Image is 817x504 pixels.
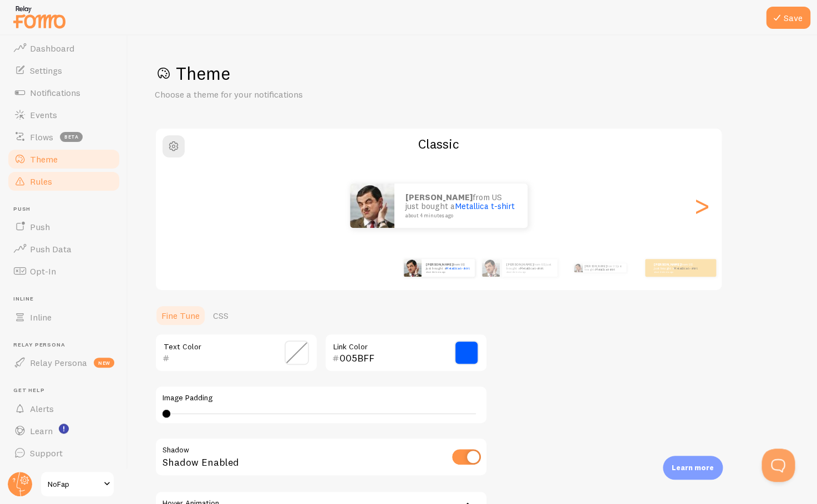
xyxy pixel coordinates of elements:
strong: [PERSON_NAME] [506,262,533,267]
small: about 4 minutes ago [426,271,469,273]
strong: [PERSON_NAME] [426,262,453,267]
h2: Classic [156,135,722,152]
p: from US just bought a [506,263,553,273]
span: Flows [30,131,53,142]
span: Support [30,447,63,459]
span: Get Help [13,387,121,394]
a: Alerts [7,398,121,420]
a: Opt-In [7,260,121,282]
a: Events [7,104,121,126]
p: Learn more [672,462,714,473]
strong: [PERSON_NAME] [654,262,681,267]
p: Choose a theme for your notifications [155,88,421,101]
small: about 4 minutes ago [506,271,552,273]
span: new [94,358,114,368]
span: Alerts [30,403,54,414]
span: Rules [30,176,52,187]
label: Image Padding [163,393,480,403]
p: from US just bought a [426,263,470,273]
a: Metallica t-shirt [596,267,615,271]
div: Next slide [695,166,708,246]
a: Theme [7,148,121,170]
span: NoFap [48,477,100,491]
a: Support [7,442,121,464]
a: Flows beta [7,126,121,148]
span: beta [60,132,83,142]
svg: <p>Watch New Feature Tutorials!</p> [59,424,69,434]
a: Push Data [7,238,121,260]
a: Relay Persona new [7,352,121,374]
span: Push [30,221,50,232]
a: Learn [7,420,121,442]
span: Relay Persona [30,357,87,368]
a: Metallica t-shirt [445,266,469,270]
iframe: Help Scout Beacon - Open [762,449,795,482]
a: Push [7,216,121,238]
span: Push Data [30,243,72,254]
h1: Theme [155,62,790,85]
a: Rules [7,170,121,192]
span: Learn [30,425,53,436]
span: Relay Persona [13,342,121,349]
a: Dashboard [7,37,121,59]
span: Inline [30,312,52,323]
div: Shadow Enabled [155,437,488,478]
small: about 4 minutes ago [654,271,697,273]
a: Notifications [7,82,121,104]
a: Metallica t-shirt [673,266,697,270]
span: Opt-In [30,266,56,277]
a: Metallica t-shirt [455,201,515,211]
span: Push [13,206,121,213]
a: Fine Tune [155,304,206,327]
small: about 4 minutes ago [405,213,513,218]
span: Inline [13,296,121,303]
a: CSS [206,304,235,327]
p: from US just bought a [654,263,698,273]
strong: [PERSON_NAME] [405,192,473,202]
img: Fomo [404,259,422,277]
a: Metallica t-shirt [520,266,544,270]
img: Fomo [574,263,582,272]
span: Events [30,109,57,120]
span: Settings [30,65,62,76]
p: from US just bought a [405,193,516,218]
div: Learn more [663,456,723,480]
img: Fomo [350,184,394,228]
img: fomo-relay-logo-orange.svg [12,3,67,31]
span: Notifications [30,87,80,98]
strong: [PERSON_NAME] [585,264,607,268]
span: Theme [30,154,58,165]
img: Fomo [482,259,500,277]
a: NoFap [40,471,115,497]
a: Settings [7,59,121,82]
span: Dashboard [30,43,74,54]
a: Inline [7,306,121,328]
p: from US just bought a [585,263,622,272]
